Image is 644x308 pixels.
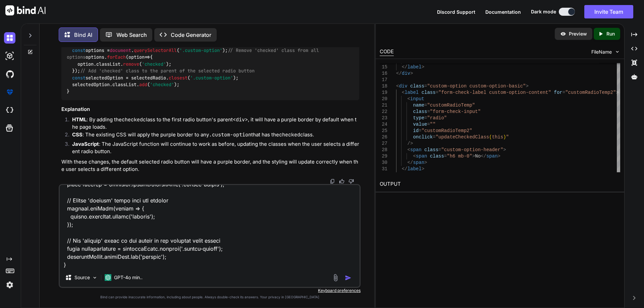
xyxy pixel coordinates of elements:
[122,116,143,123] code: checked
[506,134,508,140] span: "
[591,49,612,55] span: FileName
[560,31,566,37] img: preview
[614,49,620,55] img: chevron down
[401,166,407,172] span: </
[410,147,422,152] span: span
[92,275,98,281] img: Pick Models
[413,109,427,114] span: class
[407,166,421,172] span: label
[441,147,503,152] span: "custom-option-header"
[424,83,427,89] span: =
[209,131,251,138] code: .custom-option
[4,86,15,98] img: premium
[421,166,424,172] span: >
[526,83,528,89] span: >
[112,81,137,87] span: classList
[472,153,475,159] span: >
[190,75,233,81] span: '.custom-option'
[430,109,480,114] span: "form-check-input"
[380,121,387,128] div: 24
[4,279,15,291] img: settings
[413,153,416,159] span: <
[380,160,387,166] div: 30
[435,90,438,95] span: =
[427,115,447,121] span: "radio"
[410,96,424,102] span: input
[481,153,486,159] span: </
[142,61,166,67] span: 'checked'
[427,109,430,114] span: =
[380,64,387,70] div: 15
[80,68,255,74] span: // Add 'checked' class to the parent of the selected radio button
[584,5,633,18] button: Invite Team
[503,147,506,152] span: >
[128,54,145,60] span: option
[413,122,427,127] span: value
[396,71,402,76] span: </
[413,134,433,140] span: onclick
[339,179,344,184] img: like
[419,128,421,133] span: =
[380,89,387,96] div: 19
[380,83,387,89] div: 18
[380,166,387,172] div: 31
[4,105,15,116] img: cloudideIcon
[345,274,352,281] img: icon
[380,128,387,134] div: 25
[562,90,565,95] span: =
[123,61,139,67] span: remove
[444,153,447,159] span: =
[569,30,587,37] p: Preview
[410,83,424,89] span: class
[413,128,419,133] span: id
[128,54,150,60] span: =>
[171,31,211,39] p: Code Generator
[233,116,248,123] code: <div>
[96,61,120,67] span: classList
[380,134,387,140] div: 26
[407,147,410,152] span: <
[380,77,387,83] div: 17
[67,40,322,95] code: ( ) { options = . ( ); options. ( { option. . ( ); }); selectedOption = selectedRadio. ( ); selec...
[59,295,361,300] p: Bind can provide inaccurate information, including about people. Always double-check its answers....
[427,83,526,89] span: "custom-option custom-option-basic"
[433,134,435,140] span: =
[74,274,90,281] p: Source
[67,140,359,156] li: : The JavaScript function will continue to work as before, updating the classes when the user sel...
[279,131,300,138] code: checked
[380,115,387,121] div: 23
[489,134,492,140] span: (
[424,115,427,121] span: =
[61,158,359,173] p: With these changes, the default selected radio button will have a purple border, and the styling ...
[110,47,131,53] span: document
[531,8,556,15] span: Dark mode
[72,131,83,138] strong: CSS
[407,141,413,146] span: />
[427,122,430,127] span: =
[67,131,359,140] li: : The existing CSS will apply the purple border to any that has the class.
[424,147,438,152] span: class
[503,134,506,140] span: )
[485,8,521,15] button: Documentation
[4,50,15,62] img: darkAi-studio
[116,31,147,39] p: Web Search
[60,185,360,268] textarea: <lor ipsum="do-9"> <sitam con="adipisci-elitsed" doeiu="tempo-incidi utla-etdol m-394 al-3 " >En ...
[407,96,410,102] span: <
[407,160,413,165] span: </
[348,179,354,184] img: dislike
[401,90,404,95] span: <
[410,71,413,76] span: >
[59,288,361,293] p: Keyboard preferences
[447,153,472,159] span: "h6 mb-0"
[438,90,551,95] span: "form-check-label custom-option-content"
[413,103,424,108] span: name
[485,9,521,15] span: Documentation
[492,134,503,140] span: this
[72,75,86,81] span: const
[67,116,359,131] li: : By adding the class to the first radio button's parent , it will have a purple border by defaul...
[114,274,143,281] p: GPT-4o min..
[380,147,387,153] div: 28
[399,83,407,89] span: div
[72,47,86,53] span: const
[421,128,472,133] span: "customRadioTemp2"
